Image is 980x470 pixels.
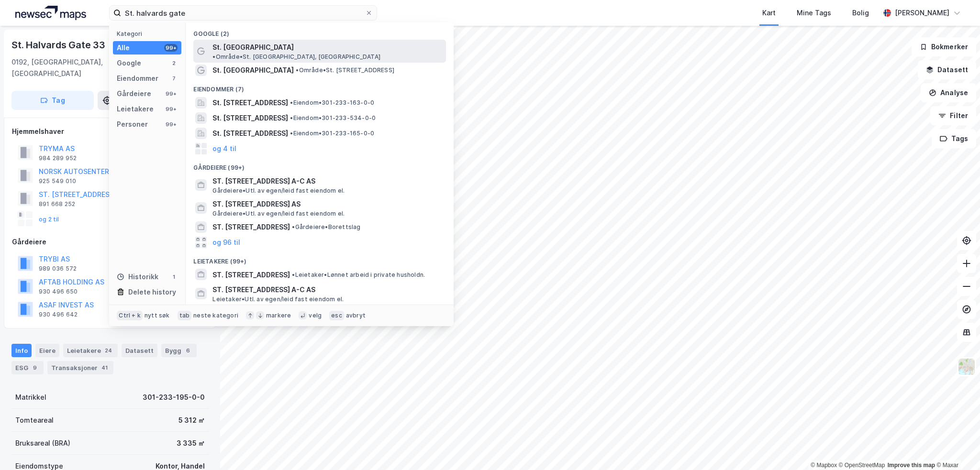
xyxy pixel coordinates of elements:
div: Matrikkel [15,392,46,403]
img: logo.a4113a55bc3d86da70a041830d287a7e.svg [15,6,86,20]
span: St. [GEOGRAPHIC_DATA] [212,42,294,53]
span: • [290,130,293,137]
div: Leietakere (99+) [186,250,454,267]
span: ST. [STREET_ADDRESS] AS [212,198,442,210]
div: [PERSON_NAME] [895,7,949,19]
div: Eiere [35,344,59,357]
div: Datasett [122,344,157,357]
span: St. [STREET_ADDRESS] [212,97,288,109]
div: Mine Tags [797,7,831,19]
div: tab [178,311,192,320]
span: • [290,99,293,106]
a: OpenStreetMap [839,462,885,469]
span: Gårdeiere • Borettslag [292,223,360,231]
div: 301-233-195-0-0 [143,392,205,403]
span: • [290,114,293,121]
button: Analyse [921,83,976,102]
div: Bygg [161,344,197,357]
div: 1 [170,273,178,281]
button: og 96 til [212,237,240,248]
div: Kategori [117,30,181,37]
div: Alle [117,42,130,54]
div: 9 [30,363,40,372]
button: Bokmerker [912,37,976,56]
span: ST. [STREET_ADDRESS] A-C AS [212,175,442,187]
div: Gårdeiere [12,236,208,248]
span: • [296,66,299,74]
div: 930 496 650 [39,288,78,295]
div: 930 496 642 [39,311,78,318]
div: 3 335 ㎡ [177,437,205,449]
div: 99+ [164,105,178,113]
div: 99+ [164,44,178,52]
div: 5 312 ㎡ [178,415,205,426]
span: Leietaker • Utl. av egen/leid fast eiendom el. [212,295,344,303]
div: 0192, [GEOGRAPHIC_DATA], [GEOGRAPHIC_DATA] [11,56,133,79]
span: Eiendom • 301-233-165-0-0 [290,130,374,137]
div: 99+ [164,120,178,128]
div: Bolig [852,7,869,19]
div: Leietakere [117,103,154,115]
div: Eiendommer (7) [186,78,454,95]
div: Transaksjoner [47,361,113,374]
span: ST. [STREET_ADDRESS] A-C AS [212,284,442,295]
button: og 4 til [212,143,236,154]
div: Tomteareal [15,415,54,426]
span: Gårdeiere • Utl. av egen/leid fast eiendom el. [212,210,345,218]
div: Delete history [128,286,176,298]
button: Tags [932,129,976,148]
span: Eiendom • 301-233-163-0-0 [290,99,374,107]
div: Leietakere [63,344,118,357]
div: Ctrl + k [117,311,143,320]
button: Datasett [918,60,976,79]
a: Improve this map [888,462,935,469]
div: Kart [762,7,776,19]
div: 24 [103,346,114,355]
button: Tag [11,91,94,110]
div: ESG [11,361,44,374]
span: St. [GEOGRAPHIC_DATA] [212,65,294,76]
div: Google [117,57,141,69]
div: Eiendommer [117,73,158,84]
div: nytt søk [145,312,170,319]
div: 7 [170,75,178,82]
span: Leietaker • Lønnet arbeid i private husholdn. [292,271,425,279]
a: Mapbox [811,462,837,469]
span: ST. [STREET_ADDRESS] [212,269,290,281]
input: Søk på adresse, matrikkel, gårdeiere, leietakere eller personer [121,6,365,20]
span: Område • St. [STREET_ADDRESS] [296,66,394,74]
div: 989 036 572 [39,265,77,273]
div: Historikk [117,271,158,283]
span: • [212,53,215,60]
div: Info [11,344,32,357]
span: • [292,223,295,230]
div: 41 [100,363,110,372]
div: Bruksareal (BRA) [15,437,70,449]
div: Kontrollprogram for chat [932,424,980,470]
span: Område • St. [GEOGRAPHIC_DATA], [GEOGRAPHIC_DATA] [212,53,380,61]
div: 925 549 010 [39,177,76,185]
div: Google (2) [186,22,454,40]
iframe: Chat Widget [932,424,980,470]
div: Hjemmelshaver [12,126,208,137]
div: St. Halvards Gate 33 [11,37,107,53]
span: St. [STREET_ADDRESS] [212,112,288,124]
span: • [292,271,295,278]
span: Gårdeiere • Utl. av egen/leid fast eiendom el. [212,187,345,195]
span: ST. [STREET_ADDRESS] [212,221,290,233]
div: velg [309,312,322,319]
div: 984 289 952 [39,154,77,162]
div: 2 [170,59,178,67]
div: neste kategori [193,312,238,319]
div: markere [266,312,291,319]
img: Z [958,358,976,376]
div: 891 668 252 [39,200,75,208]
div: Gårdeiere [117,88,151,99]
div: esc [329,311,344,320]
div: avbryt [346,312,366,319]
button: Filter [930,106,976,125]
span: Eiendom • 301-233-534-0-0 [290,114,376,122]
div: 99+ [164,90,178,98]
div: 6 [183,346,193,355]
div: Gårdeiere (99+) [186,156,454,174]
